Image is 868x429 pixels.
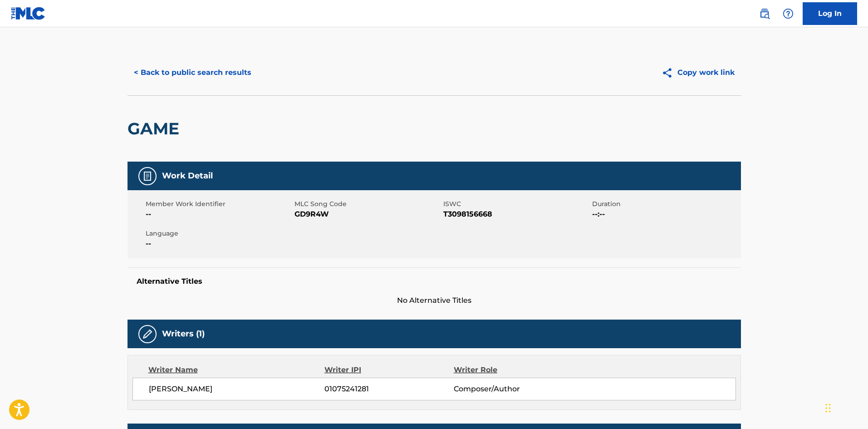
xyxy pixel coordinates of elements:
[755,5,774,23] a: Public Search
[146,238,292,249] span: --
[294,199,441,209] span: MLC Song Code
[146,209,292,220] span: --
[128,295,741,306] span: No Alternative Titles
[783,8,794,19] img: help
[128,118,184,139] h2: GAME
[592,209,739,220] span: --:--
[655,61,741,84] button: Copy work link
[142,329,153,340] img: Writers
[294,209,441,220] span: GD9R4W
[662,67,677,79] img: Copy work link
[137,277,732,286] h5: Alternative Titles
[324,384,453,394] span: 01075241281
[823,385,868,429] iframe: Chat Widget
[454,365,571,375] div: Writer Role
[759,8,770,19] img: search
[146,199,292,209] span: Member Work Identifier
[825,394,831,422] div: Drag
[148,365,325,375] div: Writer Name
[443,199,590,209] span: ISWC
[128,61,258,84] button: < Back to public search results
[142,171,153,182] img: Work Detail
[324,365,454,375] div: Writer IPI
[779,5,797,23] div: Help
[443,209,590,220] span: T3098156668
[11,7,46,20] img: MLC Logo
[162,171,213,181] h5: Work Detail
[592,199,739,209] span: Duration
[162,329,205,339] h5: Writers (1)
[803,2,857,25] a: Log In
[149,384,325,394] span: [PERSON_NAME]
[146,229,292,238] span: Language
[454,384,571,394] span: Composer/Author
